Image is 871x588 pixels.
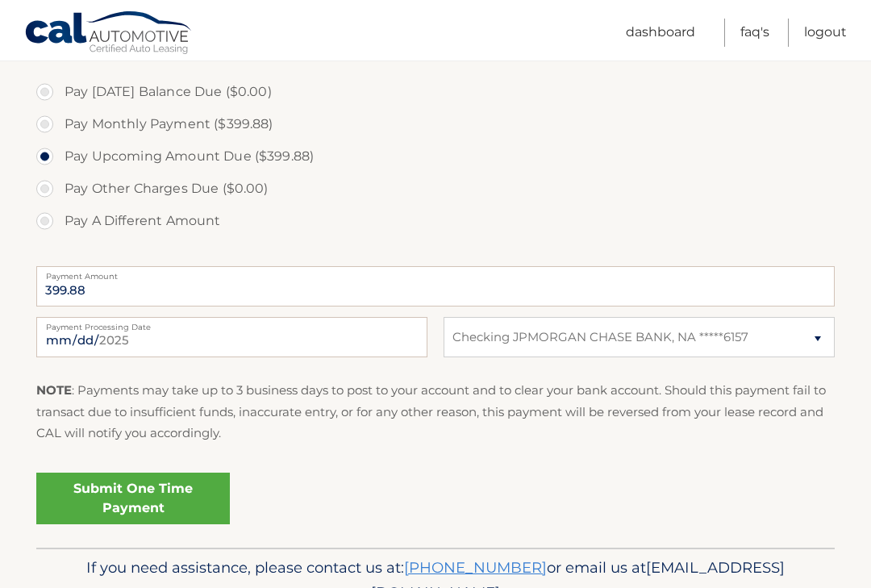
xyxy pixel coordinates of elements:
label: Pay A Different Amount [36,205,835,237]
a: [PHONE_NUMBER] [404,558,547,577]
label: Pay [DATE] Balance Due ($0.00) [36,76,835,108]
a: FAQ's [740,19,769,47]
input: Payment Amount [36,266,835,307]
a: Dashboard [626,19,695,47]
a: Submit One Time Payment [36,473,230,524]
input: Payment Date [36,317,427,357]
strong: NOTE [36,382,72,398]
a: Cal Automotive [24,10,194,57]
label: Pay Upcoming Amount Due ($399.88) [36,140,835,173]
p: : Payments may take up to 3 business days to post to your account and to clear your bank account.... [36,380,835,444]
label: Payment Amount [36,266,835,279]
a: Logout [804,19,847,47]
label: Pay Other Charges Due ($0.00) [36,173,835,205]
label: Pay Monthly Payment ($399.88) [36,108,835,140]
label: Payment Processing Date [36,317,427,330]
